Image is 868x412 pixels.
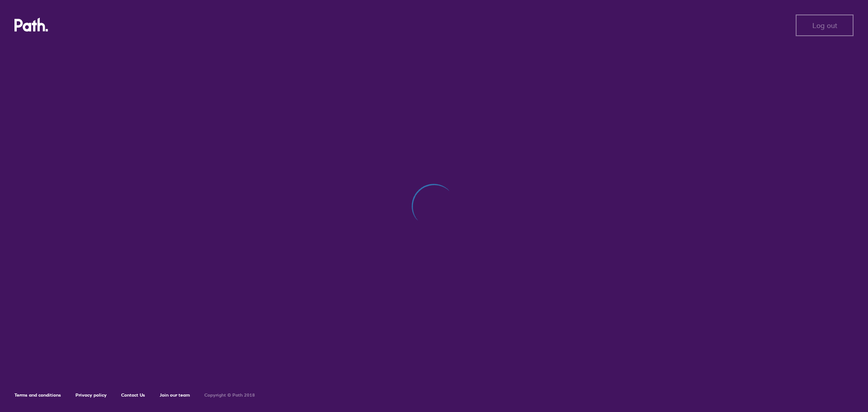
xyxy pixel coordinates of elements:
[812,21,837,29] span: Log out
[121,392,145,398] a: Contact Us
[160,392,190,398] a: Join our team
[14,392,61,398] a: Terms and conditions
[75,392,107,398] a: Privacy policy
[204,393,255,398] h6: Copyright © Path 2018
[796,14,854,36] button: Log out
